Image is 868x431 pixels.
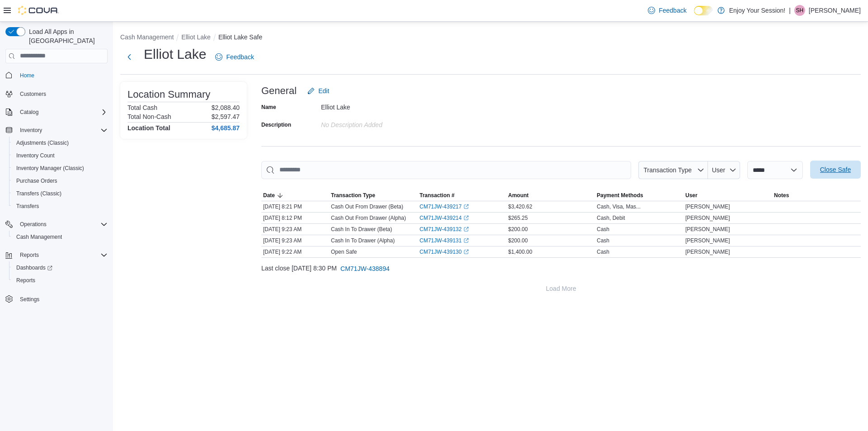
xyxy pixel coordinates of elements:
[597,237,609,244] div: Cash
[218,33,262,41] button: Elliot Lake Safe
[9,261,111,274] a: Dashboards
[212,104,240,111] p: $2,088.40
[463,249,469,255] svg: External link
[144,45,206,63] h1: Elliot Lake
[508,203,532,210] span: $3,420.62
[796,5,804,16] span: SH
[226,52,254,62] span: Feedback
[9,187,111,200] button: Transfers (Classic)
[13,201,42,212] a: Transfers
[16,139,69,147] span: Adjustments (Classic)
[508,214,528,222] span: $265.25
[261,224,329,235] div: [DATE] 9:23 AM
[127,104,157,111] h6: Total Cash
[597,192,643,199] span: Payment Methods
[659,6,686,15] span: Feedback
[13,262,108,273] span: Dashboards
[420,203,469,210] a: CM71JW-439217External link
[420,237,469,244] a: CM71JW-439131External link
[16,277,35,284] span: Reports
[684,190,772,201] button: User
[13,232,66,242] a: Cash Management
[18,6,59,15] img: Cova
[809,5,861,16] p: [PERSON_NAME]
[463,238,469,243] svg: External link
[127,124,170,132] h4: Location Total
[329,190,418,201] button: Transaction Type
[16,190,61,197] span: Transfers (Classic)
[20,127,42,134] span: Inventory
[212,113,240,120] p: $2,597.47
[20,296,39,303] span: Settings
[420,192,454,199] span: Transaction #
[420,214,469,222] a: CM71JW-439214External link
[420,226,469,233] a: CM71JW-439132External link
[261,235,329,246] div: [DATE] 9:23 AM
[20,251,39,259] span: Reports
[20,72,34,79] span: Home
[16,294,43,305] a: Settings
[418,190,506,201] button: Transaction #
[13,232,108,242] span: Cash Management
[13,175,108,186] span: Purchase Orders
[16,219,108,230] span: Operations
[331,248,357,256] p: Open Safe
[820,165,851,174] span: Close Safe
[508,248,532,256] span: $1,400.00
[261,260,861,278] div: Last close [DATE] 8:30 PM
[9,231,111,243] button: Cash Management
[638,161,708,179] button: Transaction Type
[810,161,861,179] button: Close Safe
[13,188,108,199] span: Transfers (Classic)
[16,107,108,118] span: Catalog
[321,100,442,111] div: Elliot Lake
[261,279,861,298] button: Load More
[127,113,171,120] h6: Total Non-Cash
[16,165,84,172] span: Inventory Manager (Classic)
[340,264,390,273] span: CM71JW-438894
[16,250,108,260] span: Reports
[712,166,726,174] span: User
[16,70,108,81] span: Home
[13,137,72,148] a: Adjustments (Classic)
[212,124,240,132] h4: $4,685.87
[16,293,108,304] span: Settings
[597,214,625,222] div: Cash, Debit
[685,192,698,199] span: User
[181,33,211,41] button: Elliot Lake
[13,201,108,212] span: Transfers
[508,192,528,199] span: Amount
[261,121,291,128] label: Description
[16,264,52,271] span: Dashboards
[508,237,528,244] span: $200.00
[261,104,276,111] label: Name
[2,292,111,305] button: Settings
[463,227,469,232] svg: External link
[13,275,39,286] a: Reports
[120,48,138,66] button: Next
[16,125,108,136] span: Inventory
[16,88,108,99] span: Customers
[644,1,690,19] a: Feedback
[420,248,469,256] a: CM71JW-439130External link
[16,219,50,230] button: Operations
[331,203,403,210] p: Cash Out From Drawer (Beta)
[20,90,46,98] span: Customers
[13,137,108,148] span: Adjustments (Classic)
[2,218,111,231] button: Operations
[16,125,46,136] button: Inventory
[9,274,111,287] button: Reports
[2,249,111,261] button: Reports
[16,250,42,260] button: Reports
[261,190,329,201] button: Date
[9,137,111,149] button: Adjustments (Classic)
[331,214,406,222] p: Cash Out From Drawer (Alpha)
[16,107,42,118] button: Catalog
[16,70,38,81] a: Home
[643,166,692,174] span: Transaction Type
[304,82,333,100] button: Edit
[774,192,789,199] span: Notes
[16,177,57,185] span: Purchase Orders
[337,260,393,278] button: CM71JW-438894
[16,203,39,210] span: Transfers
